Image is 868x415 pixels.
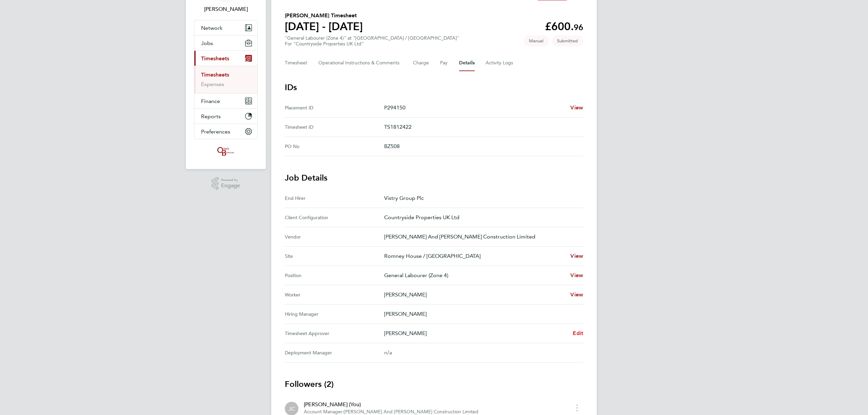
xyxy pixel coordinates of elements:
[413,55,429,71] button: Charge
[285,142,384,150] div: PO No
[221,183,240,189] span: Engage
[194,20,257,35] button: Network
[201,55,229,62] span: Timesheets
[194,109,257,124] button: Reports
[285,291,384,299] div: Worker
[524,35,549,46] span: This timesheet was manually created.
[440,55,448,71] button: Pay
[570,291,583,298] span: View
[570,252,583,260] a: View
[384,329,567,337] p: [PERSON_NAME]
[574,22,583,32] span: 96
[285,349,384,357] div: Deployment Manager
[285,194,384,202] div: End Hirer
[285,12,363,20] h2: [PERSON_NAME] Timesheet
[285,233,384,241] div: Vendor
[384,310,578,318] p: [PERSON_NAME]
[570,104,583,112] a: View
[289,405,295,412] span: JC
[384,233,578,241] p: [PERSON_NAME] And [PERSON_NAME] Construction Limited
[201,71,229,78] a: Timesheets
[221,177,240,183] span: Powered by
[384,271,565,279] p: General Labourer (Zone 4)
[194,5,258,13] span: James Crawley
[570,272,583,278] span: View
[201,98,220,104] span: Finance
[571,402,583,413] button: timesheet menu
[285,329,384,337] div: Timesheet Approver
[194,36,257,50] button: Jobs
[201,25,222,31] span: Network
[212,177,240,190] a: Powered byEngage
[285,20,363,33] h1: [DATE] - [DATE]
[573,330,583,336] span: Edit
[384,104,565,112] p: P294150
[342,409,344,415] span: ·
[570,104,583,111] span: View
[201,128,230,135] span: Preferences
[285,172,583,183] h3: Job Details
[194,66,257,93] div: Timesheets
[459,55,475,71] button: Details
[285,104,384,112] div: Placement ID
[194,94,257,108] button: Finance
[285,123,384,131] div: Timesheet ID
[318,55,402,71] button: Operational Instructions & Comments
[285,55,308,71] button: Timesheet
[285,213,384,222] div: Client Configuration
[201,81,224,87] a: Expenses
[384,194,578,202] p: Vistry Group Plc
[201,40,213,46] span: Jobs
[285,82,583,93] h3: IDs
[285,35,459,47] div: "General Labourer (Zone 4)" at "[GEOGRAPHIC_DATA] / [GEOGRAPHIC_DATA]"
[384,213,578,222] p: Countryside Properties UK Ltd
[486,55,514,71] button: Activity Logs
[194,124,257,139] button: Preferences
[570,253,583,259] span: View
[573,329,583,337] a: Edit
[216,146,236,157] img: oneillandbrennan-logo-retina.png
[384,252,565,260] p: Romney House / [GEOGRAPHIC_DATA]
[570,291,583,299] a: View
[552,35,583,46] span: This timesheet is Submitted.
[285,379,583,390] h3: Followers (2)
[285,252,384,260] div: Site
[384,123,578,131] p: TS1812422
[384,291,565,299] p: [PERSON_NAME]
[285,310,384,318] div: Hiring Manager
[285,41,459,47] div: For "Countryside Properties UK Ltd"
[285,271,384,279] div: Position
[194,146,258,157] a: Go to home page
[384,142,578,150] p: BZ508
[304,409,342,415] span: Account Manager
[344,409,478,415] span: [PERSON_NAME] And [PERSON_NAME] Construction Limited
[194,51,257,66] button: Timesheets
[570,271,583,279] a: View
[201,113,221,120] span: Reports
[304,400,478,409] div: [PERSON_NAME] (You)
[545,20,583,33] app-decimal: £600.
[384,349,572,357] div: n/a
